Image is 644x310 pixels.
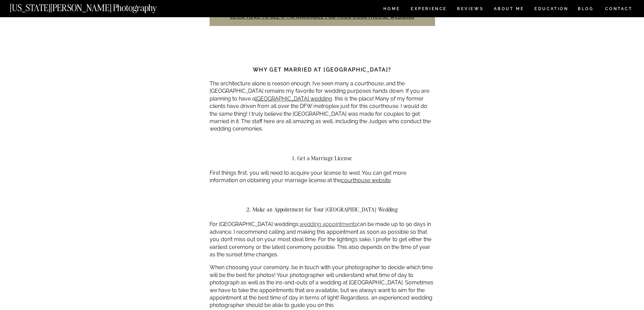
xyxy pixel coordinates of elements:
[534,7,569,12] a: EDUCATION
[210,264,435,309] p: When choosing your ceremony, be in touch with your photographer to decide which time will be the ...
[411,7,446,12] a: Experience
[605,5,633,12] a: CONTACT
[494,7,524,12] a: ABOUT ME
[210,206,435,213] h2: 2. Make an Appointment for Your [GEOGRAPHIC_DATA] Wedding
[255,95,332,102] a: [GEOGRAPHIC_DATA] wedding
[341,177,391,184] a: courthouse website
[578,7,594,12] a: BLOG
[457,7,482,12] a: REVIEWS
[210,221,435,258] p: For [GEOGRAPHIC_DATA] weddings, can be made up to 90 days in advance. I recommend calling and mak...
[210,155,435,161] h2: 1. Get a Marriage License
[300,221,357,227] a: wedding appointments
[10,3,180,9] a: [US_STATE][PERSON_NAME] Photography
[382,7,401,12] a: HOME
[210,80,435,133] p: The architecture alone is reason enough. I’ve seen many a courthouse…and the [GEOGRAPHIC_DATA] re...
[230,15,414,20] a: Click here to see if I’m available for your courthouse wedding
[210,169,435,185] p: First things first, you will need to acquire your license to wed. You can get more information on...
[253,66,391,73] strong: Why get married at [GEOGRAPHIC_DATA]?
